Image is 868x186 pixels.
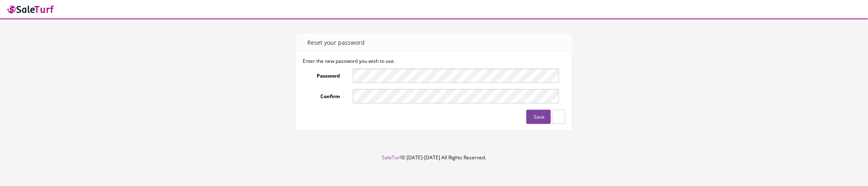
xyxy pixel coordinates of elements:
[526,110,550,124] button: Save
[303,57,565,65] p: Enter the new password you wish to use.
[303,89,347,100] label: Confirm
[305,39,563,46] h1: Reset your password
[382,154,401,161] a: SaleTurf
[303,69,347,80] label: Password
[6,4,55,15] img: SaleTurf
